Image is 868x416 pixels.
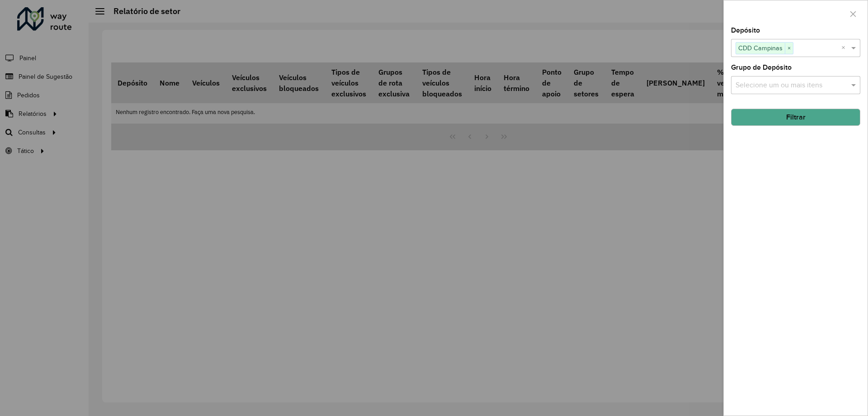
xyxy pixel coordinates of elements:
[841,43,849,53] span: Clear all
[736,43,785,53] span: CDD Campinas
[785,43,793,54] span: ×
[731,109,860,126] button: Filtrar
[731,62,792,73] label: Grupo de Depósito
[731,25,760,36] label: Depósito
